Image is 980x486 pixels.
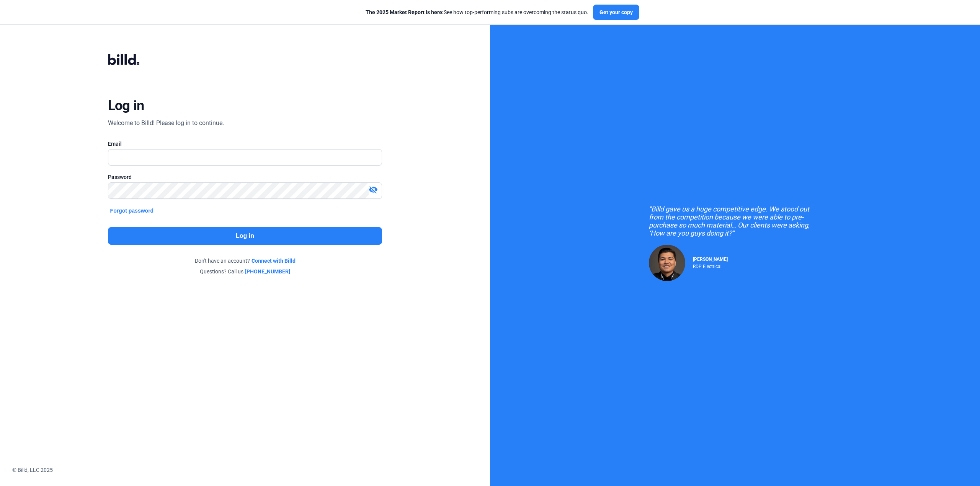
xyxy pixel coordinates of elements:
div: Password [108,173,382,181]
span: [PERSON_NAME] [693,257,728,262]
div: "Billd gave us a huge competitive edge. We stood out from the competition because we were able to... [649,205,821,237]
button: Get your copy [593,5,639,20]
div: Email [108,140,382,148]
div: Don't have an account? [108,257,382,265]
button: Log in [108,227,382,245]
a: Connect with Billd [252,257,296,265]
div: Log in [108,97,144,114]
a: [PHONE_NUMBER] [245,268,290,275]
mat-icon: visibility_off [369,185,378,194]
div: See how top-performing subs are overcoming the status quo. [366,8,588,16]
div: Welcome to Billd! Please log in to continue. [108,119,224,128]
div: Questions? Call us [108,268,382,275]
img: Raul Pacheco [649,245,685,281]
span: The 2025 Market Report is here: [366,9,444,15]
button: Forgot password [108,206,156,215]
div: RDP Electrical [693,262,728,269]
